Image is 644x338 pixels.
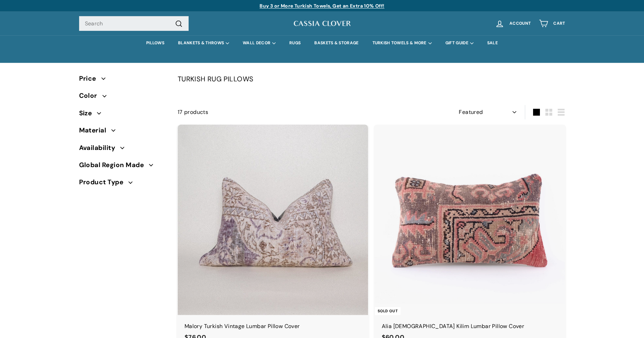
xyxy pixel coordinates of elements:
a: RUGS [282,35,307,51]
button: Price [79,72,167,89]
div: 17 products [178,108,371,117]
span: Color [79,91,102,101]
span: Material [79,125,112,136]
span: Global Region Made [79,160,149,170]
button: Availability [79,141,167,158]
div: Primary [65,35,579,51]
div: Malory Turkish Vintage Lumbar Pillow Cover [185,322,361,331]
button: Material [79,124,167,141]
a: BASKETS & STORAGE [307,35,365,51]
summary: BLANKETS & THROWS [171,35,236,51]
div: Sold Out [375,307,401,315]
span: Size [79,108,97,118]
a: Cart [535,13,569,34]
a: Buy 3 or More Turkish Towels, Get an Extra 10% Off! [260,3,384,9]
summary: WALL DECOR [236,35,282,51]
span: Product Type [79,177,129,187]
div: Alia [DEMOGRAPHIC_DATA] Kilim Lumbar Pillow Cover [382,322,558,331]
p: TURKISH RUG PILLOWS [178,73,565,84]
a: PILLOWS [139,35,171,51]
span: Account [509,21,531,26]
button: Global Region Made [79,158,167,175]
span: Availability [79,143,121,153]
a: SALE [480,35,505,51]
button: Size [79,106,167,124]
button: Product Type [79,175,167,193]
summary: GIFT GUIDE [439,35,480,51]
span: Price [79,73,101,84]
summary: TURKISH TOWELS & MORE [366,35,439,51]
button: Color [79,89,167,106]
a: Account [491,13,535,34]
input: Search [79,16,189,31]
span: Cart [553,21,565,26]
